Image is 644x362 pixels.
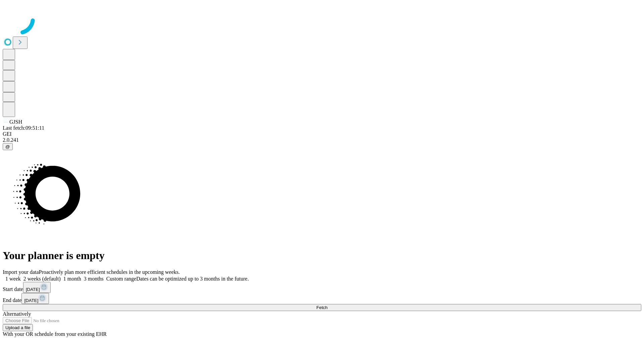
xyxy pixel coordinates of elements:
[106,276,136,282] span: Custom range
[9,119,22,125] span: GJSH
[316,305,327,310] span: Fetch
[24,298,38,303] span: [DATE]
[3,249,641,262] h1: Your planner is empty
[23,276,61,282] span: 2 weeks (default)
[23,282,51,293] button: [DATE]
[3,324,33,331] button: Upload a file
[3,282,641,293] div: Start date
[5,276,21,282] span: 1 week
[136,276,249,282] span: Dates can be optimized up to 3 months in the future.
[39,269,180,275] span: Proactively plan more efficient schedules in the upcoming weeks.
[26,287,40,292] span: [DATE]
[21,293,49,304] button: [DATE]
[3,131,641,137] div: GEI
[3,269,39,275] span: Import your data
[63,276,81,282] span: 1 month
[3,311,31,317] span: Alternatively
[3,304,641,311] button: Fetch
[3,125,44,131] span: Last fetch: 09:51:11
[3,143,13,150] button: @
[3,293,641,304] div: End date
[3,137,641,143] div: 2.0.241
[3,331,107,337] span: With your OR schedule from your existing EHR
[5,144,10,149] span: @
[84,276,104,282] span: 3 months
